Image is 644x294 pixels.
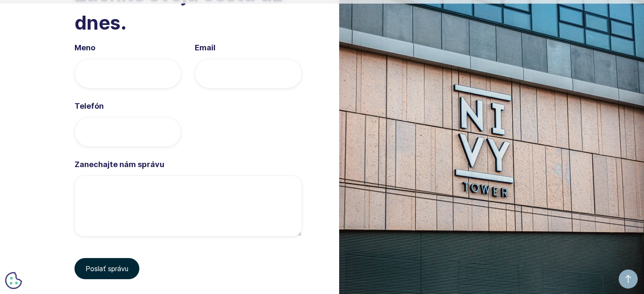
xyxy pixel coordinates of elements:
input: Poslať správu [75,258,139,279]
label: Meno [75,44,182,52]
label: Email [195,44,302,52]
label: Zanechajte nám správu [75,160,302,169]
form: Real Estate Slovak [75,44,302,283]
label: Telefón [75,102,182,110]
button: Cookie Preferences [5,272,22,289]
